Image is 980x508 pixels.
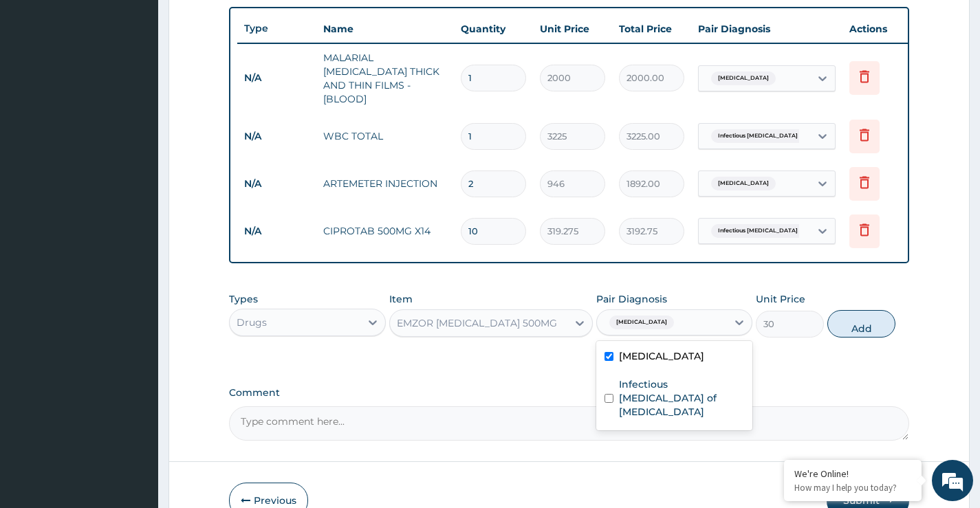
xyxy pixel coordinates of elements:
div: Drugs [237,316,267,329]
td: MALARIAL [MEDICAL_DATA] THICK AND THIN FILMS - [BLOOD] [316,44,454,113]
label: Unit Price [756,292,805,306]
label: Item [389,292,413,306]
th: Quantity [454,15,533,43]
td: N/A [237,171,316,197]
span: Infectious [MEDICAL_DATA] of intest... [711,129,832,143]
textarea: Type your message and hit 'Enter' [7,351,262,399]
span: [MEDICAL_DATA] [609,316,674,329]
div: We're Online! [794,467,911,480]
div: Chat with us now [72,77,231,95]
span: Infectious [MEDICAL_DATA] of intest... [711,224,832,238]
label: Types [229,294,258,305]
p: How may I help you today? [794,482,911,494]
th: Type [237,16,316,41]
th: Total Price [612,15,691,43]
td: ARTEMETER INJECTION [316,170,454,197]
div: EMZOR [MEDICAL_DATA] 500MG [397,316,557,330]
label: Pair Diagnosis [596,292,667,306]
th: Name [316,15,454,43]
img: d_794563401_company_1708531726252_794563401 [25,69,56,103]
span: We're online! [80,161,190,300]
td: WBC TOTAL [316,122,454,150]
span: [MEDICAL_DATA] [711,71,776,85]
th: Actions [842,15,911,43]
label: Comment [229,387,909,399]
th: Pair Diagnosis [691,15,842,43]
td: N/A [237,219,316,244]
td: N/A [237,124,316,149]
span: [MEDICAL_DATA] [711,177,776,190]
button: Add [827,310,895,338]
div: Minimize live chat window [226,7,259,40]
th: Unit Price [533,15,612,43]
label: [MEDICAL_DATA] [619,349,704,363]
td: CIPROTAB 500MG X14 [316,217,454,245]
td: N/A [237,65,316,91]
label: Infectious [MEDICAL_DATA] of [MEDICAL_DATA] [619,377,744,419]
